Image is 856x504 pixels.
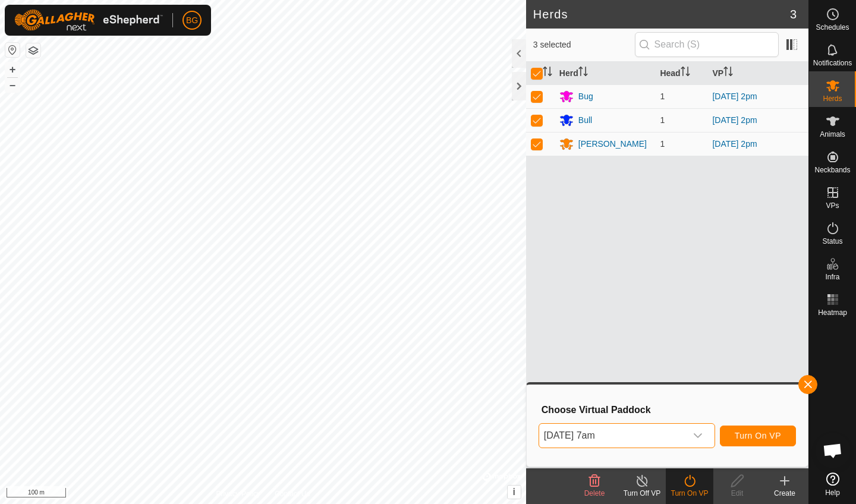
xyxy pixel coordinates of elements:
[822,238,842,245] span: Status
[539,424,686,448] span: 2025-08-31 7am
[5,43,20,57] button: Reset Map
[584,489,605,497] span: Delete
[5,62,20,77] button: +
[815,433,851,468] a: Open chat
[660,115,665,125] span: 1
[816,24,849,31] span: Schedules
[818,309,847,316] span: Heatmap
[712,139,757,149] a: [DATE] 2pm
[216,489,260,499] a: Privacy Policy
[825,273,839,281] span: Infra
[578,90,593,103] div: Bug
[186,14,198,27] span: BG
[618,488,666,499] div: Turn Off VP
[513,487,515,497] span: i
[26,43,40,58] button: Map Layers
[820,131,845,138] span: Animals
[723,68,733,78] p-sorticon: Activate to sort
[578,68,588,78] p-sorticon: Activate to sort
[578,114,592,127] div: Bull
[825,489,840,496] span: Help
[790,5,797,23] span: 3
[720,426,796,446] button: Turn On VP
[713,488,761,499] div: Edit
[809,468,856,501] a: Help
[813,59,852,67] span: Notifications
[543,68,552,78] p-sorticon: Activate to sort
[823,95,842,102] span: Herds
[655,62,707,85] th: Head
[712,92,757,101] a: [DATE] 2pm
[508,486,521,499] button: i
[635,32,779,57] input: Search (S)
[533,7,790,21] h2: Herds
[5,78,20,92] button: –
[686,424,710,448] div: dropdown trigger
[555,62,656,85] th: Herd
[533,39,635,51] span: 3 selected
[660,92,665,101] span: 1
[681,68,690,78] p-sorticon: Activate to sort
[707,62,808,85] th: VP
[666,488,713,499] div: Turn On VP
[14,10,163,31] img: Gallagher Logo
[712,115,757,125] a: [DATE] 2pm
[578,138,647,150] div: [PERSON_NAME]
[275,489,310,499] a: Contact Us
[814,166,850,174] span: Neckbands
[735,431,781,440] span: Turn On VP
[660,139,665,149] span: 1
[542,404,796,415] h3: Choose Virtual Paddock
[761,488,808,499] div: Create
[826,202,839,209] span: VPs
